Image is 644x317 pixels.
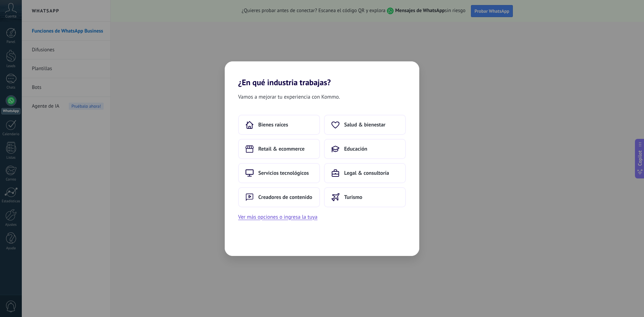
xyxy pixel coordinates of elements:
[238,115,320,135] button: Bienes raíces
[324,115,406,135] button: Salud & bienestar
[258,194,312,201] span: Creadores de contenido
[344,146,367,152] span: Educación
[258,146,305,152] span: Retail & ecommerce
[324,139,406,159] button: Educación
[238,93,340,101] span: Vamos a mejorar tu experiencia con Kommo.
[225,61,419,87] h2: ¿En qué industria trabajas?
[238,139,320,159] button: Retail & ecommerce
[238,163,320,183] button: Servicios tecnológicos
[324,187,406,207] button: Turismo
[258,170,309,176] span: Servicios tecnológicos
[324,163,406,183] button: Legal & consultoría
[238,213,317,221] button: Ver más opciones o ingresa la tuya
[258,121,288,128] span: Bienes raíces
[344,170,389,176] span: Legal & consultoría
[344,194,362,201] span: Turismo
[238,187,320,207] button: Creadores de contenido
[344,121,385,128] span: Salud & bienestar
